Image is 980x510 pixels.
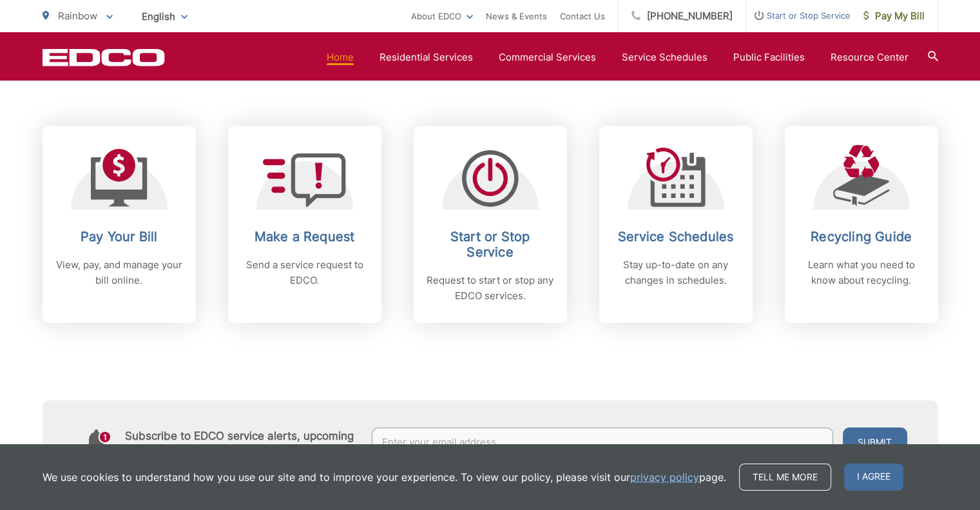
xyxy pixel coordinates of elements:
a: Resource Center [831,50,908,65]
a: Contact Us [560,8,605,24]
a: Recycling Guide Learn what you need to know about recycling. [785,126,938,323]
h2: Service Schedules [612,229,740,244]
p: View, pay, and manage your bill online. [55,257,183,288]
a: About EDCO [411,8,473,24]
span: Pay My Bill [863,8,925,24]
p: Request to start or stop any EDCO services. [427,273,554,304]
a: News & Events [486,8,547,24]
span: English [132,5,197,28]
a: privacy policy [630,469,699,485]
span: Rainbow [58,10,97,22]
a: EDCD logo. Return to the homepage. [43,48,165,66]
a: Service Schedules Stay up-to-date on any changes in schedules. [599,126,753,323]
p: Send a service request to EDCO. [241,257,369,288]
h4: Subscribe to EDCO service alerts, upcoming events & environmental news: [125,429,360,455]
a: Commercial Services [499,50,596,65]
a: Make a Request Send a service request to EDCO. [228,126,381,323]
a: Home [327,50,354,65]
p: We use cookies to understand how you use our site and to improve your experience. To view our pol... [43,469,726,485]
a: Residential Services [380,50,473,65]
a: Service Schedules [622,50,707,65]
h2: Make a Request [241,229,369,244]
input: Enter your email address... [372,427,833,457]
h2: Pay Your Bill [55,229,183,244]
h2: Start or Stop Service [427,229,554,260]
p: Stay up-to-date on any changes in schedules. [612,257,740,288]
a: Public Facilities [733,50,805,65]
a: Pay Your Bill View, pay, and manage your bill online. [43,126,196,323]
